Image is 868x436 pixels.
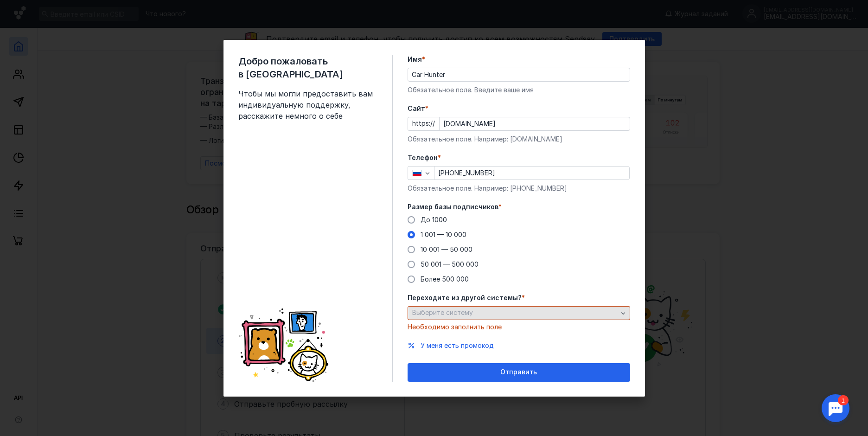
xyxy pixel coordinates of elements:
span: У меня есть промокод [421,341,494,349]
span: Добро пожаловать в [GEOGRAPHIC_DATA] [238,55,377,81]
div: Обязательное поле. Введите ваше имя [408,85,630,95]
span: Выберите систему [412,308,473,316]
div: Обязательное поле. Например: [PHONE_NUMBER] [408,184,630,193]
span: 50 001 — 500 000 [421,260,479,268]
span: Переходите из другой системы? [408,293,522,302]
button: У меня есть промокод [421,341,494,350]
div: 1 [21,6,32,16]
span: Чтобы мы могли предоставить вам индивидуальную поддержку, расскажите немного о себе [238,88,377,122]
span: Cайт [408,104,425,113]
span: 1 001 — 10 000 [421,231,466,238]
span: Более 500 000 [421,275,469,283]
span: Телефон [408,153,438,162]
span: До 1000 [421,216,447,224]
button: Отправить [408,363,630,382]
span: Размер базы подписчиков [408,202,498,212]
span: Имя [408,55,422,64]
button: Выберите систему [408,306,630,320]
div: Обязательное поле. Например: [DOMAIN_NAME] [408,135,630,144]
span: 10 001 — 50 000 [421,245,472,253]
span: Отправить [500,368,537,376]
div: Необходимо заполнить поле [408,322,630,332]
